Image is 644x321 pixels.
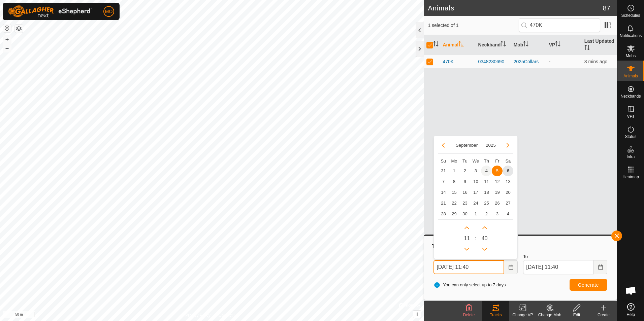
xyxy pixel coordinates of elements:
span: 11 [464,235,470,243]
td: 7 [438,176,449,187]
span: Mobs [626,54,636,58]
button: Choose Date [594,260,607,274]
td: 31 [438,166,449,176]
td: 1 [470,209,481,219]
p-sorticon: Activate to sort [433,42,439,47]
td: 29 [449,209,459,219]
span: MO [105,8,113,15]
span: 3 [492,209,503,219]
td: 4 [481,166,492,176]
span: Schedules [621,13,640,17]
p-button: Previous Hour [461,244,472,255]
span: : [475,235,476,243]
img: Gallagher Logo [8,5,92,17]
button: Choose Year [483,141,498,149]
td: 4 [503,209,513,219]
span: You can only select up to 7 days [433,282,506,288]
input: Search (S) [519,18,600,32]
td: 17 [470,187,481,198]
button: i [413,311,421,318]
span: Th [484,158,489,164]
button: Generate [570,279,607,291]
div: Change VP [509,312,536,318]
span: Help [626,313,635,317]
div: Change Mob [536,312,563,318]
a: Help [617,300,644,319]
td: 10 [470,176,481,187]
span: Mo [451,158,457,164]
label: To [523,253,607,260]
span: 6 Sept 2025, 11:36 am [584,59,607,64]
span: 6 [503,166,513,176]
p-sorticon: Activate to sort [501,42,506,47]
td: 12 [492,176,503,187]
span: 30 [459,209,470,219]
p-button: Next Hour [461,222,472,233]
span: VPs [627,114,634,118]
span: 470K [443,58,454,65]
button: Next Month [503,140,513,151]
button: + [3,35,11,43]
th: Neckband [476,35,511,55]
span: 5 [492,166,503,176]
span: 87 [603,3,610,13]
span: 22 [449,198,459,209]
p-sorticon: Activate to sort [458,42,464,47]
td: 19 [492,187,503,198]
h2: Animals [428,4,603,12]
span: 40 [482,235,488,243]
td: 20 [503,187,513,198]
td: 11 [481,176,492,187]
td: 3 [470,166,481,176]
div: Open chat [621,281,641,301]
span: Tu [462,158,468,164]
td: 25 [481,198,492,209]
span: Notifications [620,34,642,38]
span: Sa [505,158,511,164]
span: Generate [578,282,599,288]
button: Previous Month [438,140,449,151]
td: 28 [438,209,449,219]
td: 24 [470,198,481,209]
td: 18 [481,187,492,198]
td: 8 [449,176,459,187]
td: 2 [481,209,492,219]
div: Edit [563,312,590,318]
span: Animals [623,74,638,78]
th: Animal [440,35,475,55]
td: 15 [449,187,459,198]
span: Su [441,158,446,164]
span: 26 [492,198,503,209]
span: Fr [495,158,499,164]
td: 1 [449,166,459,176]
span: Neckbands [620,94,641,98]
div: 2025Collars [514,58,544,65]
td: 27 [503,198,513,209]
div: Create [590,312,617,318]
button: – [3,44,11,52]
button: Choose Date [504,260,518,274]
td: 9 [459,176,470,187]
th: Mob [511,35,546,55]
